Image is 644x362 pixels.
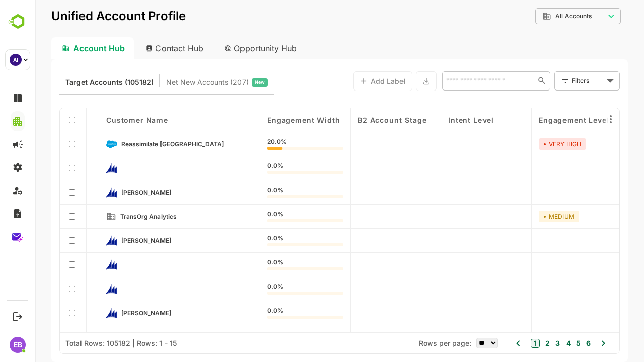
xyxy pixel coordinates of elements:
[103,37,177,59] div: Contact Hub
[232,308,308,319] div: 0.0%
[131,76,213,89] span: Net New Accounts ( 207 )
[232,235,308,246] div: 0.0%
[380,71,401,91] button: Export the selected data as CSV
[507,12,570,21] div: All Accounts
[232,139,308,150] div: 20.0%
[85,213,141,220] span: TransOrg Analytics
[520,13,556,20] span: All Accounts
[504,138,551,150] div: VERY HIGH
[232,187,308,198] div: 0.0%
[500,7,586,26] div: All Accounts
[71,116,133,124] span: Customer Name
[86,237,136,244] span: Armstrong-Cabrera
[86,140,189,148] span: Reassimilate Argentina
[504,211,544,222] div: MEDIUM
[496,339,505,348] button: 1
[536,75,569,86] div: Filters
[16,37,99,59] div: Account Hub
[10,54,22,66] div: AI
[30,76,119,89] span: Known accounts you’ve identified to target - imported from CRM, Offline upload, or promoted from ...
[16,10,150,22] p: Unified Account Profile
[232,163,308,174] div: 0.0%
[11,310,24,323] button: Logout
[86,189,136,196] span: Conner-Nguyen
[232,259,308,270] div: 0.0%
[535,70,585,92] div: Filters
[232,116,304,124] span: Engagement Width
[518,338,525,349] button: 3
[548,338,555,349] button: 6
[528,338,535,349] button: 4
[232,284,308,295] div: 0.0%
[413,116,458,124] span: Intent Level
[5,12,31,31] img: BambooboxLogoMark.f1c84d78b4c51b1a7b5f700c9845e183.svg
[219,76,229,89] span: New
[10,337,26,353] div: EB
[86,309,136,317] span: Hawkins-Crosby
[232,211,308,222] div: 0.0%
[181,37,271,59] div: Opportunity Hub
[232,332,308,343] div: 0.0%
[538,338,545,349] button: 5
[131,76,232,89] div: Newly surfaced ICP-fit accounts from Intent, Website, LinkedIn, and other engagement signals.
[383,339,436,347] span: Rows per page:
[318,71,377,91] button: Add Label
[323,116,391,124] span: B2 Account Stage
[504,116,574,124] span: Engagement Level
[30,339,141,347] div: Total Rows: 105182 | Rows: 1 - 15
[508,338,515,349] button: 2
